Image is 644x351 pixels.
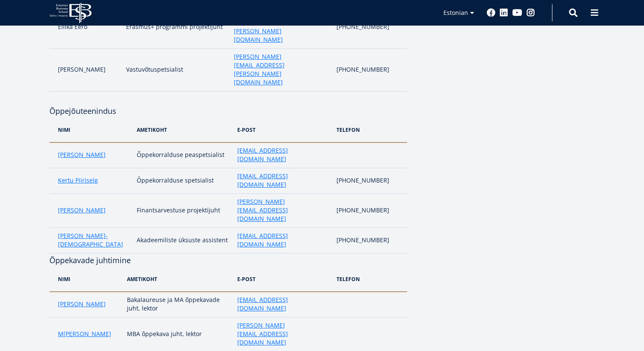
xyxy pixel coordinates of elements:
[233,117,332,142] th: e-post
[234,10,328,44] a: [PERSON_NAME][EMAIL_ADDRESS][PERSON_NAME][DOMAIN_NAME]
[49,117,132,142] th: nimi
[123,267,233,292] th: ametikoht
[58,206,106,215] a: [PERSON_NAME]
[332,267,407,292] th: telefon
[132,168,233,194] td: Õppekorralduse spetsialist
[49,267,123,292] th: nimi
[132,117,233,142] th: ametikoht
[233,267,332,292] th: e-post
[332,168,407,194] td: [PHONE_NUMBER]
[58,300,106,308] a: [PERSON_NAME]
[234,52,328,87] a: [PERSON_NAME][EMAIL_ADDRESS][PERSON_NAME][DOMAIN_NAME]
[58,232,128,249] a: [PERSON_NAME]-[DEMOGRAPHIC_DATA]
[332,49,407,91] td: [PHONE_NUMBER]
[58,176,98,185] a: Kertu Piiriselg
[237,146,328,163] a: [EMAIL_ADDRESS][DOMAIN_NAME]
[237,232,328,249] a: [EMAIL_ADDRESS][DOMAIN_NAME]
[237,146,288,163] span: [EMAIL_ADDRESS][DOMAIN_NAME]
[49,92,407,117] h4: Õppejõuteenindus
[127,296,229,313] p: Bakalaureuse ja MA õppekavade juht, lektor
[58,330,63,338] a: M
[132,194,233,228] td: Finantsarvestuse projektijuht
[63,330,111,338] a: [PERSON_NAME]
[237,172,328,189] a: [EMAIL_ADDRESS][DOMAIN_NAME]
[487,9,495,17] a: Facebook
[332,6,407,49] td: [PHONE_NUMBER]
[122,49,230,91] td: Vastuvõtuspetsialist
[132,228,233,253] td: Akadeemiliste üksuste assistent
[237,296,328,313] a: [EMAIL_ADDRESS][DOMAIN_NAME]
[332,194,407,228] td: [PHONE_NUMBER]
[49,6,122,49] td: Ellika Eero
[526,9,535,17] a: Instagram
[332,117,407,142] th: telefon
[58,151,106,159] a: [PERSON_NAME]
[49,254,407,267] h4: Õppekavade juhtimine
[237,197,328,223] a: [PERSON_NAME][EMAIL_ADDRESS][DOMAIN_NAME]
[122,6,230,49] td: Erasmus+ programmi projektijuht
[49,49,122,91] td: [PERSON_NAME]
[500,9,508,17] a: Linkedin
[137,151,229,159] p: Õppekorralduse peaspetsialist
[332,228,407,253] td: [PHONE_NUMBER]
[512,9,522,17] a: Youtube
[237,321,328,347] a: [PERSON_NAME][EMAIL_ADDRESS][DOMAIN_NAME]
